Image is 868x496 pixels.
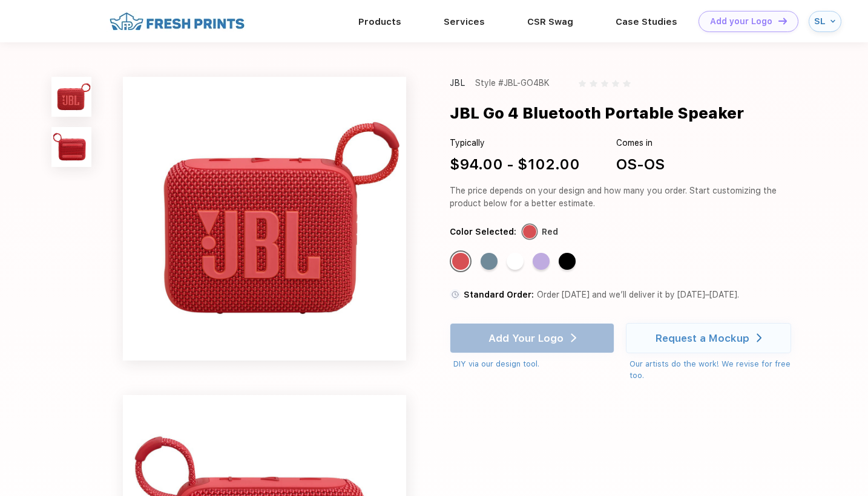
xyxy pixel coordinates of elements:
[453,358,614,370] div: DIY via our design tool.
[710,16,772,27] div: Add your Logo
[542,226,558,238] div: Red
[601,80,608,87] img: gray_star.svg
[590,80,597,87] img: gray_star.svg
[51,77,91,117] img: func=resize&h=100
[579,80,586,87] img: gray_star.svg
[450,289,461,300] img: standard order
[450,184,806,210] div: The price depends on your design and how many you order. Start customizing the product below for ...
[450,77,466,90] div: JBL
[507,253,524,270] div: White
[106,11,248,32] img: fo%20logo%202.webp
[527,16,573,27] a: CSR Swag
[757,333,762,342] img: white arrow
[630,358,805,382] div: Our artists do the work! We revise for free too.
[537,290,739,299] span: Order [DATE] and we’ll deliver it by [DATE]–[DATE].
[616,154,665,175] div: OS-OS
[830,19,835,24] img: arrow_down_blue.svg
[559,253,576,270] div: Black
[778,18,787,24] img: DT
[450,102,744,125] div: JBL Go 4 Bluetooth Portable Speaker
[450,137,580,149] div: Typically
[533,253,550,270] div: Purple
[444,16,485,27] a: Services
[814,16,827,27] div: SL
[481,253,498,270] div: Blue
[475,77,550,90] div: Style #JBL-GO4BK
[51,127,91,167] img: func=resize&h=100
[452,253,469,270] div: Red
[623,80,630,87] img: gray_star.svg
[450,226,516,238] div: Color Selected:
[450,154,580,175] div: $94.00 - $102.00
[123,77,406,360] img: func=resize&h=640
[612,80,619,87] img: gray_star.svg
[616,137,665,149] div: Comes in
[656,332,749,344] div: Request a Mockup
[358,16,401,27] a: Products
[464,290,534,299] span: Standard Order:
